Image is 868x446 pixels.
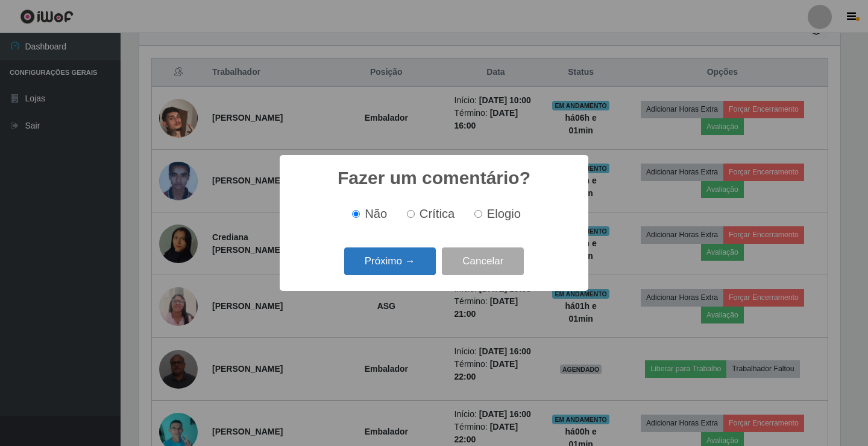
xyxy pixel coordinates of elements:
span: Não [365,207,387,220]
h2: Fazer um comentário? [338,167,530,189]
span: Crítica [420,207,455,220]
input: Crítica [407,210,415,218]
input: Elogio [474,210,482,218]
input: Não [352,210,360,218]
button: Próximo → [344,247,436,276]
button: Cancelar [442,247,524,276]
span: Elogio [487,207,521,220]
